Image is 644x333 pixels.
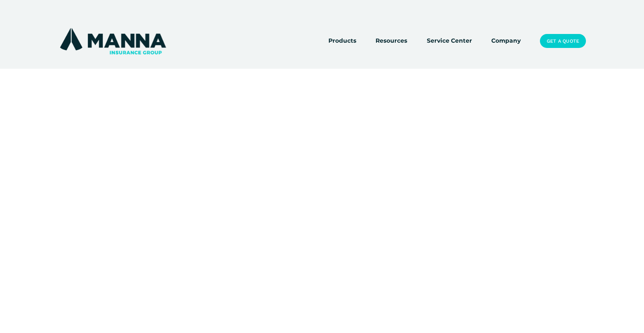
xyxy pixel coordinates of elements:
[540,34,586,48] a: Get a Quote
[328,36,356,46] a: folder dropdown
[491,36,521,46] a: Company
[376,36,407,46] span: Resources
[376,36,407,46] a: folder dropdown
[58,26,168,56] img: Manna Insurance Group
[328,36,356,46] span: Products
[427,36,472,46] a: Service Center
